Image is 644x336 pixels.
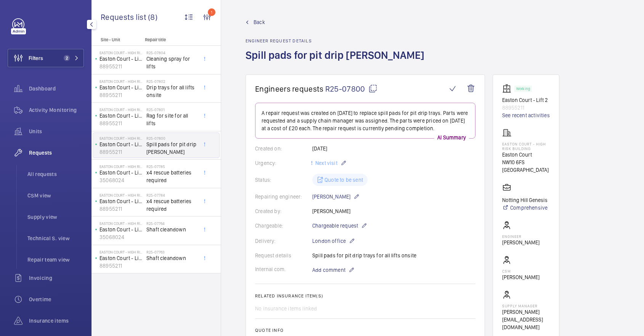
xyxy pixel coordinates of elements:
h2: Engineer request details [246,38,429,44]
p: CSM [502,269,540,273]
p: 88955211 [100,91,143,99]
p: 88955211 [100,262,143,270]
h2: R25-07764 [146,221,197,226]
span: 2 [64,55,70,61]
p: Easton Court - High Risk Building [100,79,143,84]
span: Invoicing [29,274,84,282]
span: Cleaning spray for lifts [146,55,197,70]
p: Easton Court - Lift 2 [100,55,143,63]
p: 88955211 [502,104,550,111]
span: Supply view [27,213,84,221]
span: Repair team view [27,256,84,263]
span: Insurance items [29,317,84,325]
p: Easton Court - Lift 2 [100,254,143,262]
h2: R25-07804 [146,50,197,55]
span: Drip trays for all lifts onsite [146,84,197,99]
h2: R25-07785 [146,164,197,169]
p: Site - Unit [92,37,142,42]
span: Chargeable request [312,222,358,229]
p: AI Summary [434,134,469,141]
span: Units [29,128,84,135]
span: CSM view [27,192,84,199]
p: 88955211 [100,205,143,213]
p: 35068024 [100,233,143,241]
p: Notting Hill Genesis [502,196,548,204]
p: 88955211 [100,120,143,127]
span: Shaft cleandown [146,254,197,262]
span: Add comment [312,266,345,274]
p: [PERSON_NAME] [502,239,540,246]
a: Comprehensive [502,204,548,212]
h2: Related insurance item(s) [255,293,475,299]
p: Easton Court - Lift 1 [100,169,143,176]
p: Engineer [502,234,540,239]
a: See recent activities [502,111,550,119]
p: Easton Court - High Risk Building [100,221,143,226]
p: Easton Court - High Risk Building [100,164,143,169]
span: Engineers requests [255,84,324,94]
p: Easton Court - Lift 2 [100,84,143,91]
span: All requests [27,170,84,178]
p: Easton Court - Lift 2 [502,96,550,104]
span: x4 rescue batteries required [146,169,197,184]
p: Easton Court - Lift 2 [100,197,143,205]
p: Easton Court - High Risk Building [100,107,143,112]
h2: R25-07802 [146,79,197,84]
p: [PERSON_NAME][EMAIL_ADDRESS][DOMAIN_NAME] [502,308,550,331]
p: London office [312,236,355,246]
span: x4 rescue batteries required [146,197,197,213]
p: Easton Court - High Risk Building [502,142,550,151]
span: Requests [29,149,84,157]
span: Dashboard [29,85,84,92]
h2: R25-07784 [146,193,197,197]
p: 35068024 [100,176,143,184]
h2: R25-07763 [146,250,197,254]
span: Filters [29,54,43,62]
p: Repair title [145,37,195,42]
p: Easton Court - Lift 1 [100,226,143,233]
p: Easton Court - High Risk Building [100,136,143,141]
span: Overtime [29,296,84,303]
span: Requests list [101,12,148,22]
p: [PERSON_NAME] [312,192,360,201]
span: Spill pads for pit drip [PERSON_NAME] [146,141,197,156]
span: R25-07800 [325,84,377,94]
p: Easton Court - Lift 2 [100,141,143,148]
p: Easton Court - High Risk Building [100,193,143,197]
h2: R25-07801 [146,107,197,112]
span: Activity Monitoring [29,106,84,114]
p: 88955211 [100,148,143,156]
span: Back [254,18,265,26]
h2: R25-07800 [146,136,197,141]
p: Supply manager [502,304,550,308]
h2: Quote info [255,328,475,333]
p: NW10 6FS [GEOGRAPHIC_DATA] [502,158,550,174]
p: [PERSON_NAME] [502,273,540,281]
p: 88955211 [100,63,143,70]
p: Easton Court - High Risk Building [100,50,143,55]
p: Easton Court [502,151,550,158]
p: Easton Court - High Risk Building [100,250,143,254]
p: Working [516,87,530,90]
img: elevator.svg [502,84,514,93]
span: Rag for site for all lifts [146,112,197,127]
span: Technical S. view [27,234,84,242]
span: Next visit [314,160,337,166]
h1: Spill pads for pit drip [PERSON_NAME] [246,48,429,74]
p: A repair request was created on [DATE] to replace spill pads for pit drip trays. Parts were reque... [262,109,469,132]
button: Filters2 [8,49,84,67]
span: Shaft cleandown [146,226,197,233]
p: Easton Court - Lift 2 [100,112,143,120]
